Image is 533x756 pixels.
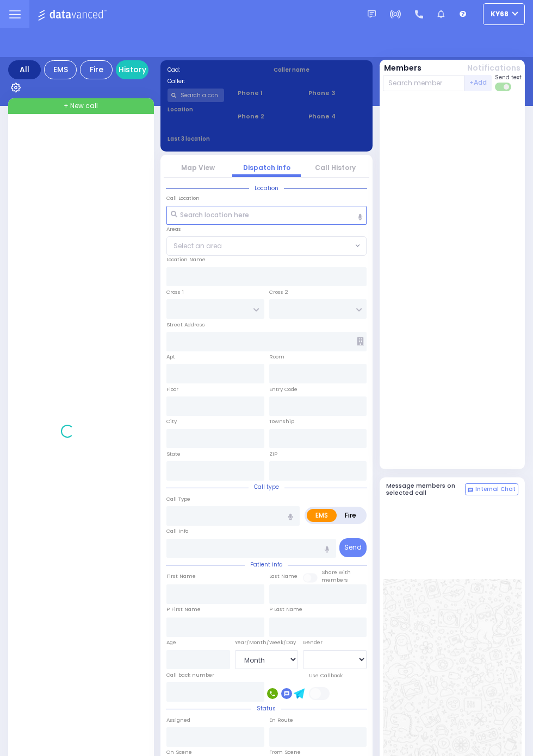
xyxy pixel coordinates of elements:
[166,194,200,202] label: Call Location
[166,716,190,724] label: Assigned
[166,748,192,756] label: On Scene
[245,560,288,569] span: Patient info
[269,353,284,361] label: Room
[368,10,376,18] img: message.svg
[269,288,288,296] label: Cross 2
[468,488,473,493] img: comment-alt.png
[269,572,298,580] label: Last Name
[166,527,188,535] label: Call Info
[80,60,113,79] div: Fire
[249,184,284,192] span: Location
[475,486,516,493] span: Internal Chat
[235,639,299,646] div: Year/Month/Week/Day
[166,639,176,646] label: Age
[495,73,522,81] span: Send text
[491,9,509,19] span: ky68
[269,716,293,724] label: En Route
[269,606,302,613] label: P Last Name
[321,576,348,583] span: members
[386,482,466,496] h5: Message members on selected call
[173,241,222,251] span: Select an area
[384,62,422,74] button: Members
[166,225,181,233] label: Areas
[181,163,215,172] a: Map View
[166,256,206,263] label: Location Name
[357,337,364,345] span: Other building occupants
[269,450,277,458] label: ZIP
[116,60,148,79] a: History
[166,606,201,613] label: P First Name
[166,386,178,393] label: Floor
[166,450,181,458] label: State
[309,672,343,679] label: Use Callback
[495,81,512,92] label: Turn off text
[168,66,260,74] label: Cad:
[168,89,225,102] input: Search a contact
[269,748,301,756] label: From Scene
[166,418,177,425] label: City
[238,112,295,121] span: Phone 2
[243,163,290,172] a: Dispatch info
[307,509,337,522] label: EMS
[166,206,367,225] input: Search location here
[166,572,196,580] label: First Name
[303,639,323,646] label: Gender
[238,89,295,98] span: Phone 1
[168,77,260,85] label: Caller:
[168,135,267,143] label: Last 3 location
[64,101,98,111] span: + New call
[336,509,365,522] label: Fire
[166,495,190,503] label: Call Type
[315,163,356,172] a: Call History
[308,112,365,121] span: Phone 4
[168,105,225,114] label: Location
[321,569,351,576] small: Share with
[383,75,465,91] input: Search member
[166,671,214,679] label: Call back number
[467,62,520,74] button: Notifications
[38,8,110,21] img: Logo
[274,66,366,74] label: Caller name
[308,89,365,98] span: Phone 3
[249,483,284,491] span: Call type
[8,60,41,79] div: All
[339,538,367,557] button: Send
[483,3,525,25] button: ky68
[166,321,205,329] label: Street Address
[44,60,77,79] div: EMS
[166,353,175,361] label: Apt
[251,704,281,713] span: Status
[465,483,518,495] button: Internal Chat
[269,386,298,393] label: Entry Code
[269,418,294,425] label: Township
[166,288,184,296] label: Cross 1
